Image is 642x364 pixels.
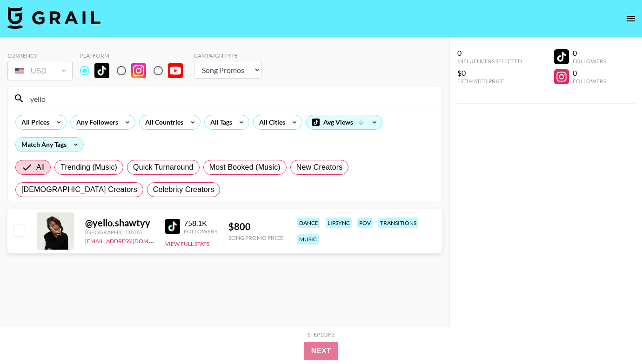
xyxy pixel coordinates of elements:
[71,115,120,129] div: Any Followers
[7,52,73,59] div: Currency
[228,221,283,232] div: $ 800
[7,59,73,82] div: Currency is locked to USD
[25,91,436,106] input: Search by User Name
[9,63,71,79] div: USD
[140,115,185,129] div: All Countries
[184,218,217,228] div: 758.1K
[85,229,154,236] div: [GEOGRAPHIC_DATA]
[131,63,146,78] img: Instagram
[326,218,352,228] div: lipsync
[194,52,261,59] div: Campaign Type
[297,218,320,228] div: dance
[168,63,183,78] img: YouTube
[457,78,522,85] div: Estimated Price
[378,218,418,228] div: transitions
[457,48,522,58] div: 0
[307,115,382,129] div: Avg Views
[165,219,180,234] img: TikTok
[80,52,190,59] div: Platform
[184,228,217,235] div: Followers
[296,162,343,173] span: New Creators
[209,162,281,173] span: Most Booked (Music)
[573,48,606,58] div: 0
[357,218,373,228] div: pov
[16,115,51,129] div: All Prices
[595,318,631,353] iframe: Drift Widget Chat Controller
[228,234,283,241] div: Song Promo Price
[304,342,339,360] button: Next
[21,184,137,195] span: [DEMOGRAPHIC_DATA] Creators
[573,68,606,78] div: 0
[60,162,117,173] span: Trending (Music)
[36,162,45,173] span: All
[457,68,522,78] div: $0
[153,184,214,195] span: Celebrity Creators
[205,115,234,129] div: All Tags
[133,162,194,173] span: Quick Turnaround
[457,58,522,65] div: Influencers Selected
[308,331,334,338] div: Step 1 of 2
[85,217,154,229] div: @ yello.shawtyy
[16,138,83,152] div: Match Any Tags
[165,240,209,247] button: View Full Stats
[254,115,287,129] div: All Cities
[573,78,606,85] div: Followers
[7,7,100,29] img: Grail Talent
[573,58,606,65] div: Followers
[94,63,109,78] img: TikTok
[297,234,319,245] div: music
[622,9,640,28] button: open drawer
[85,236,179,245] a: [EMAIL_ADDRESS][DOMAIN_NAME]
